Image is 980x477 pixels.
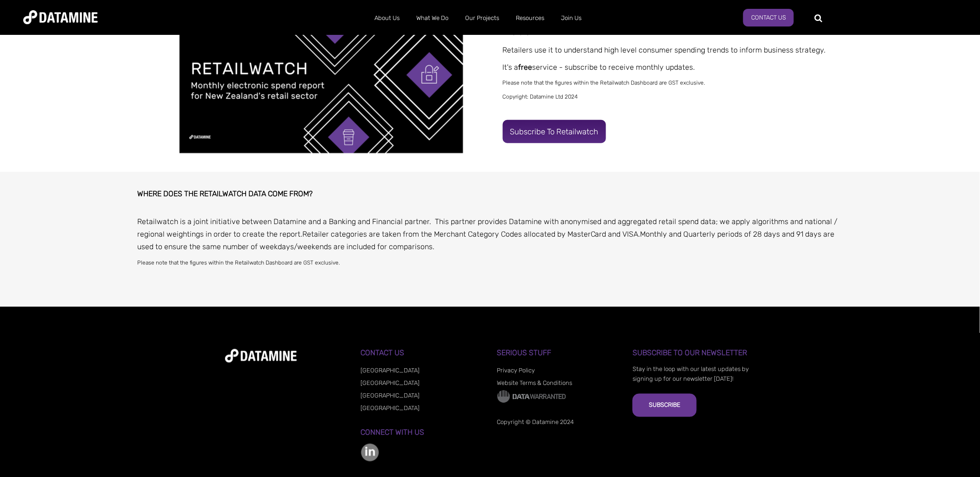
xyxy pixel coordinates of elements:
a: [GEOGRAPHIC_DATA] [361,367,420,374]
a: Subscribe to Retailwatch [503,120,606,143]
a: Contact Us [743,9,794,26]
p: Retailwatch is a joint initiative between Datamine and a Banking and Financial partner. This part... [137,215,843,253]
span: Please note that the figures within the Retailwatch Dashboard are GST exclusive. [503,79,706,86]
h3: Connect with us [361,429,483,437]
img: Retailwatch Report Template [180,6,463,153]
span: Please note that the figures within the Retailwatch Dashboard are GST exclusive. [137,259,340,266]
a: Privacy Policy [497,367,535,374]
a: [GEOGRAPHIC_DATA] [361,380,420,387]
span: Retailer categories are taken from the Merchant Category Codes allocated by MasterCard and VISA [302,230,639,238]
span: Copyright: Datamine Ltd 2024 [503,93,578,100]
span: free [519,63,533,72]
img: Data Warranted Logo [497,390,567,404]
p: Copyright © Datamine 2024 [497,417,619,428]
span: It's a service - subscribe to receive monthly updates. [503,63,695,72]
img: Datamine [23,10,98,24]
a: Website Terms & Conditions [497,380,572,387]
a: Our Projects [457,6,507,30]
a: Join Us [553,6,590,30]
h3: Contact Us [361,349,483,357]
a: About Us [366,6,408,30]
h3: Serious Stuff [497,349,619,357]
a: What We Do [408,6,457,30]
img: datamine-logo-white [225,349,297,363]
button: Subscribe [633,394,697,417]
p: Stay in the loop with our latest updates by signing up for our newsletter [DATE]! [633,364,755,384]
h3: Subscribe to our Newsletter [633,349,755,357]
span: Retailers use it to understand high level consumer spending trends to inform business strategy. [503,46,826,54]
a: Resources [507,6,553,30]
strong: WHERE DOES THE RETAILWATCH DATA COME FROM? [137,189,313,198]
a: [GEOGRAPHIC_DATA] [361,405,420,412]
img: linkedin-color [361,444,379,462]
a: [GEOGRAPHIC_DATA] [361,392,420,399]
